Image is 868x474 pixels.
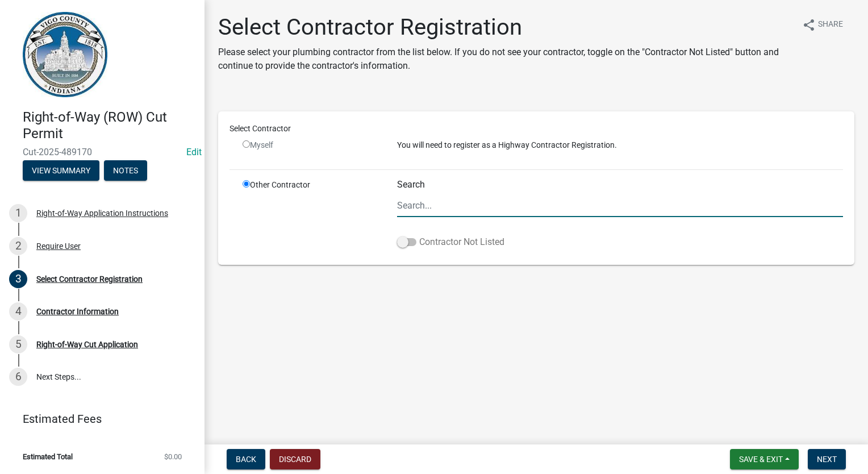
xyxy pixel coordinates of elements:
[227,449,265,469] button: Back
[9,335,27,354] div: 5
[23,109,195,142] h4: Right-of-Way (ROW) Cut Permit
[243,139,380,151] div: Myself
[236,455,256,464] span: Back
[234,179,389,253] div: Other Contractor
[36,209,168,217] div: Right-of-Way Application Instructions
[36,340,138,348] div: Right-of-Way Cut Application
[397,194,843,217] input: Search...
[397,180,425,189] label: Search
[23,167,99,176] wm-modal-confirm: Summary
[9,204,27,222] div: 1
[23,453,73,460] span: Estimated Total
[808,449,846,469] button: Next
[36,307,119,315] div: Contractor Information
[793,14,852,36] button: shareShare
[9,408,186,430] a: Estimated Fees
[221,123,852,135] div: Select Contractor
[218,14,793,41] h1: Select Contractor Registration
[817,455,837,464] span: Next
[802,18,816,32] i: share
[9,368,27,386] div: 6
[23,12,107,97] img: Vigo County, Indiana
[23,160,99,181] button: View Summary
[186,147,202,157] a: Edit
[270,449,320,469] button: Discard
[36,275,143,283] div: Select Contractor Registration
[23,147,182,157] span: Cut-2025-489170
[186,147,202,157] wm-modal-confirm: Edit Application Number
[739,455,783,464] span: Save & Exit
[9,270,27,288] div: 3
[218,45,793,73] p: Please select your plumbing contractor from the list below. If you do not see your contractor, to...
[104,160,147,181] button: Notes
[397,235,504,249] label: Contractor Not Listed
[730,449,799,469] button: Save & Exit
[104,167,147,176] wm-modal-confirm: Notes
[9,237,27,255] div: 2
[9,302,27,321] div: 4
[36,242,81,250] div: Require User
[818,18,843,32] span: Share
[164,453,182,460] span: $0.00
[397,139,843,151] p: You will need to register as a Highway Contractor Registration.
